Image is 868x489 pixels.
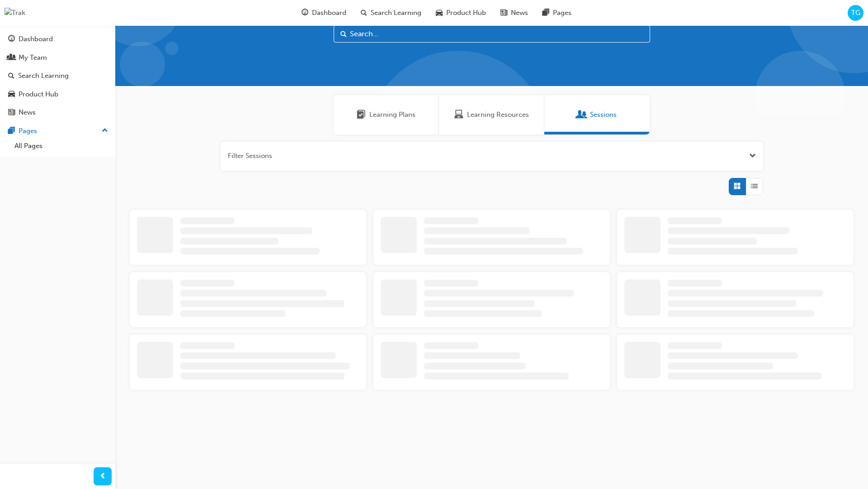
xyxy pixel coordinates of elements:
span: guage-icon [302,7,308,19]
span: List [751,181,758,192]
a: News [4,104,112,121]
a: All Pages [11,139,112,153]
button: Pages [4,123,112,139]
a: Product Hub [4,86,112,103]
a: Search Learning [4,67,112,84]
a: Learning PlansLearning Plans [334,95,439,134]
span: news-icon [500,7,507,19]
button: Open the filter [749,151,756,161]
span: car-icon [436,7,443,19]
div: Search Learning [18,71,69,81]
a: news-iconNews [493,4,535,22]
a: SessionsSessions [544,95,650,134]
span: Grid [734,181,741,192]
span: Learning Resources [467,110,529,120]
span: search-icon [8,72,14,80]
span: prev-icon [99,471,106,482]
div: News [19,107,36,118]
span: Sessions [577,110,586,120]
a: pages-iconPages [535,4,579,22]
img: Trak [5,8,25,18]
div: Pages [19,126,37,136]
div: Dashboard [19,34,53,44]
a: car-iconProduct Hub [429,4,493,22]
span: Learning Plans [357,110,366,120]
span: guage-icon [8,35,15,43]
span: pages-icon [8,127,15,135]
a: Dashboard [4,31,112,48]
span: Dashboard [312,8,346,18]
span: Search [340,29,347,39]
span: Sessions [590,110,617,120]
button: TG [848,5,863,21]
div: My Team [19,53,47,63]
span: search-icon [361,7,367,19]
a: search-iconSearch Learning [354,4,429,22]
span: News [511,8,528,18]
span: Pages [553,8,571,18]
span: Learning Plans [369,110,415,120]
a: My Team [4,49,112,66]
span: news-icon [8,109,15,117]
a: Learning ResourcesLearning Resources [439,95,544,134]
span: Product Hub [446,8,486,18]
span: Search Learning [371,8,421,18]
span: up-icon [102,125,108,137]
span: pages-icon [542,7,549,19]
input: Search... [334,25,650,43]
span: car-icon [8,91,15,99]
span: Learning Resources [454,110,463,120]
span: TG [851,8,860,18]
button: DashboardMy TeamSearch LearningProduct HubNews [4,29,112,123]
div: Product Hub [19,89,58,100]
span: people-icon [8,54,15,62]
a: guage-iconDashboard [294,4,354,22]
